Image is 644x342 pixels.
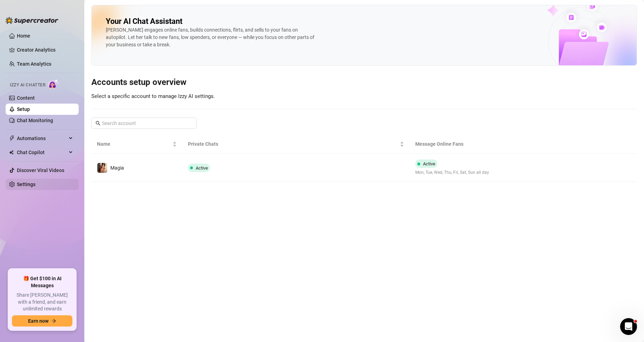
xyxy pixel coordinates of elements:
[12,315,72,327] button: Earn nowarrow-right
[17,133,67,144] span: Automations
[9,136,15,141] span: thunderbolt
[423,161,435,166] span: Active
[12,292,72,313] span: Share [PERSON_NAME] with a friend, and earn unlimited rewards
[196,165,208,171] span: Active
[106,17,182,26] h2: Your AI Chat Assistant
[17,95,35,101] a: Content
[96,121,100,126] span: search
[17,33,30,39] a: Home
[620,318,637,335] iframe: Intercom live chat
[410,134,561,154] th: Message Online Fans
[48,79,59,89] img: AI Chatter
[110,165,124,171] span: Magia
[17,44,73,55] a: Creator Analytics
[10,82,45,88] span: Izzy AI Chatter
[91,93,215,99] span: Select a specific account to manage Izzy AI settings.
[17,61,51,67] a: Team Analytics
[182,134,410,154] th: Private Chats
[17,182,35,187] a: Settings
[28,318,48,324] span: Earn now
[415,169,489,176] span: Mon, Tue, Wed, Thu, Fri, Sat, Sun all day
[188,140,398,148] span: Private Chats
[102,119,187,127] input: Search account
[97,163,107,173] img: Magia
[17,106,30,112] a: Setup
[17,147,67,158] span: Chat Copilot
[97,140,171,148] span: Name
[91,134,182,154] th: Name
[91,77,637,88] h3: Accounts setup overview
[106,26,317,48] div: [PERSON_NAME] engages online fans, builds connections, flirts, and sells to your fans on autopilo...
[17,167,64,173] a: Discover Viral Videos
[17,118,53,123] a: Chat Monitoring
[51,318,56,323] span: arrow-right
[6,17,58,24] img: logo-BBDzfeDw.svg
[9,150,14,155] img: Chat Copilot
[12,275,72,289] span: 🎁 Get $100 in AI Messages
